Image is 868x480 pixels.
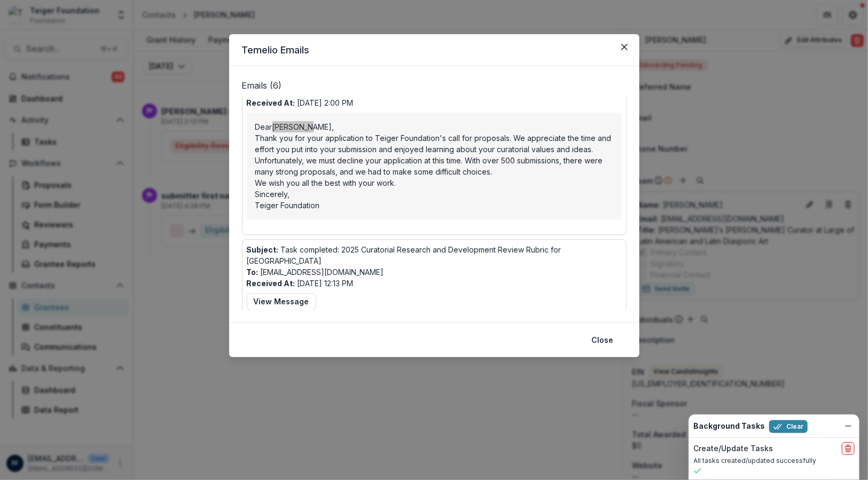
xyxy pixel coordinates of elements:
button: Close [585,332,620,349]
p: Dear , [255,121,613,132]
span: [PERSON_NAME] [272,122,332,131]
p: Teiger Foundation [255,200,613,211]
button: Clear [769,420,808,433]
p: Sincerely, [255,188,613,200]
button: delete [842,442,855,455]
h2: Background Tasks [693,422,765,431]
p: [DATE] 12:13 PM [247,278,354,289]
b: To: [247,267,259,277]
p: Unfortunately, we must decline your application at this time. With over 500 submissions, there we... [255,155,613,177]
b: Subject: [247,245,279,254]
button: Close [616,38,633,56]
b: Received At: [247,98,295,107]
p: Thank you for your application to Teiger Foundation's call for proposals. We appreciate the time ... [255,132,613,155]
h2: Create/Update Tasks [693,444,773,453]
header: Temelio Emails [229,34,639,66]
p: Task completed: 2025 Curatorial Research and Development Review Rubric for [GEOGRAPHIC_DATA] [247,244,622,266]
button: View Message [247,293,316,310]
button: Dismiss [842,420,855,432]
p: We wish you all the best with your work. [255,177,613,188]
b: Received At: [247,279,295,288]
p: [DATE] 2:00 PM [247,97,354,108]
p: [EMAIL_ADDRESS][DOMAIN_NAME] [247,266,384,278]
p: All tasks created/updated successfully [693,456,855,466]
p: Emails ( 6 ) [242,79,627,96]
